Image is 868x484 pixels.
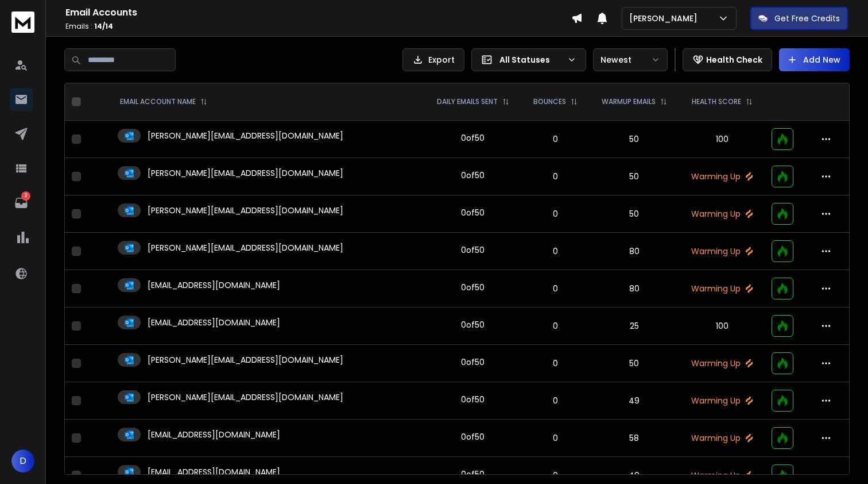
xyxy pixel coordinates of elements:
p: Warming Up [687,432,758,444]
p: 0 [529,283,582,294]
p: 0 [529,133,582,145]
span: 14 / 14 [94,21,113,31]
h1: Email Accounts [65,6,571,20]
p: [EMAIL_ADDRESS][DOMAIN_NAME] [148,317,280,328]
p: 0 [529,470,582,481]
p: Warming Up [687,470,758,481]
p: Warming Up [687,171,758,182]
button: Health Check [683,48,772,71]
p: Warming Up [687,358,758,369]
td: 80 [589,270,679,308]
button: Get Free Credits [750,7,848,30]
td: 50 [589,121,679,158]
button: D [11,450,34,473]
td: 58 [589,420,679,457]
td: 80 [589,233,679,270]
p: DAILY EMAILS SENT [437,97,498,106]
div: EMAIL ACCOUNT NAME [120,97,207,106]
p: 0 [529,432,582,444]
p: 0 [529,358,582,369]
p: Health Check [706,54,762,66]
p: [EMAIL_ADDRESS][DOMAIN_NAME] [148,466,280,478]
td: 50 [589,345,679,382]
p: 2 [21,191,30,201]
div: 0 of 50 [461,207,485,218]
p: [EMAIL_ADDRESS][DOMAIN_NAME] [148,429,280,440]
td: 100 [680,121,765,158]
div: 0 of 50 [461,468,485,480]
td: 50 [589,158,679,195]
a: 2 [10,191,33,214]
button: Add New [779,48,850,71]
div: 0 of 50 [461,282,485,293]
img: logo [11,11,34,33]
p: [PERSON_NAME] [629,13,702,24]
p: 0 [529,395,582,406]
div: 0 of 50 [461,431,485,443]
p: HEALTH SCORE [692,97,741,106]
p: 0 [529,245,582,257]
td: 49 [589,382,679,420]
p: [PERSON_NAME][EMAIL_ADDRESS][DOMAIN_NAME] [148,205,343,216]
p: Emails : [65,22,571,31]
button: Newest [593,48,668,71]
td: 50 [589,195,679,233]
div: 0 of 50 [461,132,485,144]
td: 25 [589,308,679,345]
p: Warming Up [687,245,758,257]
p: Warming Up [687,283,758,294]
p: [PERSON_NAME][EMAIL_ADDRESS][DOMAIN_NAME] [148,167,343,179]
p: WARMUP EMAILS [602,97,656,106]
p: [PERSON_NAME][EMAIL_ADDRESS][DOMAIN_NAME] [148,242,343,253]
p: [PERSON_NAME][EMAIL_ADDRESS][DOMAIN_NAME] [148,391,343,403]
p: 0 [529,171,582,182]
p: [EMAIL_ADDRESS][DOMAIN_NAME] [148,279,280,291]
p: 0 [529,208,582,220]
div: 0 of 50 [461,356,485,368]
button: Export [402,48,464,71]
p: 0 [529,320,582,332]
div: 0 of 50 [461,394,485,405]
p: Warming Up [687,208,758,220]
p: [PERSON_NAME][EMAIL_ADDRESS][DOMAIN_NAME] [148,354,343,366]
p: BOUNCES [533,97,566,106]
p: Warming Up [687,395,758,406]
p: Get Free Credits [774,13,840,24]
p: All Statuses [499,54,563,66]
p: [PERSON_NAME][EMAIL_ADDRESS][DOMAIN_NAME] [148,130,343,141]
div: 0 of 50 [461,170,485,181]
div: 0 of 50 [461,319,485,331]
div: 0 of 50 [461,244,485,256]
td: 100 [680,308,765,345]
